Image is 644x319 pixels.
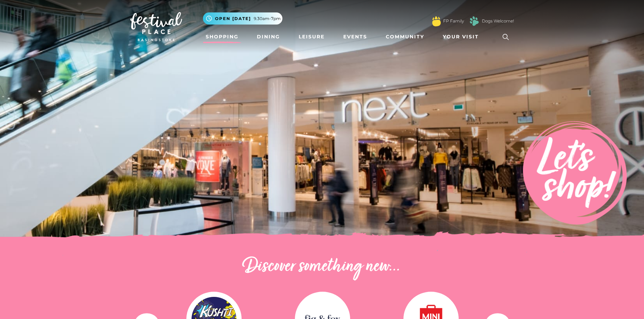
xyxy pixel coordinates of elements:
[254,16,281,22] span: 9.30am-7pm
[203,30,241,43] a: Shopping
[443,18,464,24] a: FP Family
[340,30,370,43] a: Events
[130,12,182,41] img: Festival Place Logo
[383,30,427,43] a: Community
[482,18,514,24] a: Dogs Welcome!
[440,30,485,43] a: Your Visit
[254,30,283,43] a: Dining
[443,33,479,40] span: Your Visit
[296,30,327,43] a: Leisure
[130,256,514,278] h2: Discover something new...
[215,16,251,22] span: Open [DATE]
[203,12,282,25] button: Open [DATE] 9.30am-7pm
